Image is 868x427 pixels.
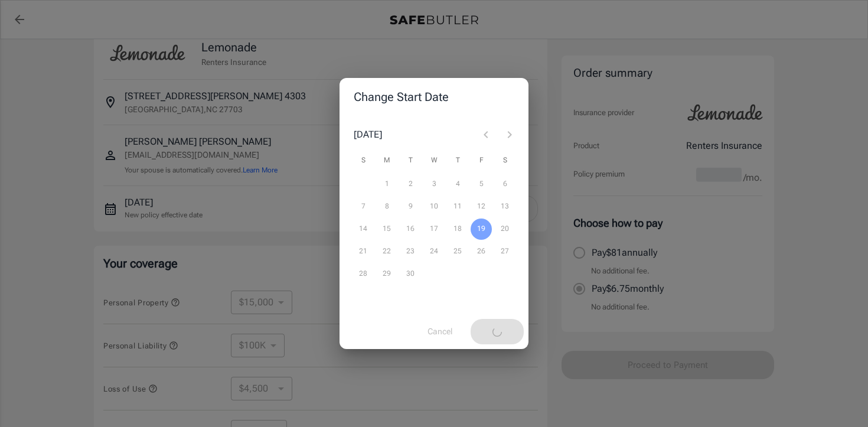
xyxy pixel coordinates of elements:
span: Sunday [353,149,374,172]
div: [DATE] [354,128,382,142]
span: Friday [471,149,492,172]
h2: Change Start Date [340,78,528,116]
span: Saturday [494,149,515,172]
span: Monday [376,149,397,172]
span: Tuesday [400,149,421,172]
span: Wednesday [423,149,445,172]
span: Thursday [447,149,468,172]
